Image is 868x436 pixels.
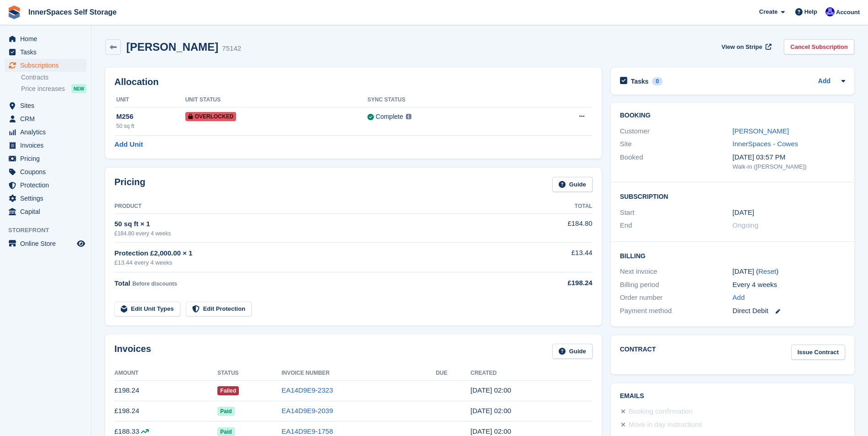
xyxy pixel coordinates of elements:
[20,152,75,165] span: Pricing
[20,205,75,218] span: Capital
[20,59,75,72] span: Subscriptions
[631,77,649,85] h2: Tasks
[5,205,86,218] a: menu
[20,237,75,250] span: Online Store
[21,73,86,82] a: Contracts
[436,366,470,381] th: Due
[114,139,143,150] a: Add Unit
[114,229,519,238] div: £184.80 every 4 weeks
[620,306,733,316] div: Payment method
[519,213,593,242] td: £184.80
[217,407,234,416] span: Paid
[818,76,830,87] a: Add
[620,345,656,360] h2: Contract
[217,366,281,381] th: Status
[20,139,75,152] span: Invoices
[20,99,75,112] span: Sites
[470,427,511,435] time: 2025-07-22 01:00:09 UTC
[116,122,185,130] div: 50 sq ft
[620,139,733,149] div: Site
[552,177,593,192] a: Guide
[758,267,776,275] a: Reset
[281,427,333,435] a: EA14D9E9-1758
[406,114,411,119] img: icon-info-grey-7440780725fd019a000dd9b08b2336e03edf1995a4989e88bcd33f0948082b44.svg
[5,99,86,112] a: menu
[114,302,180,317] a: Edit Unit Types
[367,93,524,107] th: Sync Status
[116,112,185,122] div: M256
[733,162,845,171] div: Walk-in ([PERSON_NAME])
[21,84,86,94] a: Price increases NEW
[629,406,693,417] div: Booking confirmation
[519,278,593,288] div: £198.24
[519,243,593,272] td: £13.44
[5,46,86,58] a: menu
[620,152,733,171] div: Booked
[20,179,75,191] span: Protection
[114,279,130,287] span: Total
[620,280,733,290] div: Billing period
[5,152,86,165] a: menu
[25,5,120,20] a: InnerSpaces Self Storage
[5,32,86,45] a: menu
[7,5,21,19] img: stora-icon-8386f47178a22dfd0bd8f6a31ec36ba5ce8667c1dd55bd0f319d3a0aa187defe.svg
[620,207,733,218] div: Start
[20,126,75,138] span: Analytics
[825,7,835,16] img: Russell Harding
[733,306,845,316] div: Direct Debit
[5,179,86,191] a: menu
[791,345,845,360] a: Issue Contract
[114,77,593,87] h2: Allocation
[733,292,745,303] a: Add
[114,258,519,267] div: £13.44 every 4 weeks
[5,126,86,138] a: menu
[718,39,773,54] a: View on Stripe
[185,112,237,121] span: Overlocked
[620,393,845,400] h2: Emails
[114,199,519,214] th: Product
[5,139,86,152] a: menu
[186,302,252,317] a: Edit Protection
[114,401,217,421] td: £198.24
[281,407,333,415] a: EA14D9E9-2039
[620,292,733,303] div: Order number
[75,238,86,249] a: Preview store
[20,192,75,205] span: Settings
[126,41,218,53] h2: [PERSON_NAME]
[281,386,333,394] a: EA14D9E9-2323
[470,366,592,381] th: Created
[759,7,777,16] span: Create
[733,221,759,229] span: Ongoing
[222,43,241,54] div: 75142
[281,366,436,381] th: Invoice Number
[722,43,762,52] span: View on Stripe
[114,380,217,401] td: £198.24
[114,93,185,107] th: Unit
[5,192,86,205] a: menu
[114,219,519,229] div: 50 sq ft × 1
[629,420,702,431] div: Move in day instructions
[5,237,86,250] a: menu
[733,140,798,148] a: InnerSpaces - Cowes
[620,220,733,231] div: End
[20,112,75,125] span: CRM
[114,177,146,192] h2: Pricing
[8,226,91,235] span: Storefront
[185,93,367,107] th: Unit Status
[5,165,86,178] a: menu
[552,344,593,359] a: Guide
[132,281,177,287] span: Before discounts
[620,191,845,201] h2: Subscription
[21,85,65,93] span: Price increases
[784,39,854,54] a: Cancel Subscription
[804,7,817,16] span: Help
[836,8,860,17] span: Account
[217,386,239,395] span: Failed
[114,344,151,359] h2: Invoices
[620,112,845,119] h2: Booking
[733,280,845,290] div: Every 4 weeks
[20,32,75,45] span: Home
[733,127,789,135] a: [PERSON_NAME]
[652,77,663,85] div: 0
[620,251,845,260] h2: Billing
